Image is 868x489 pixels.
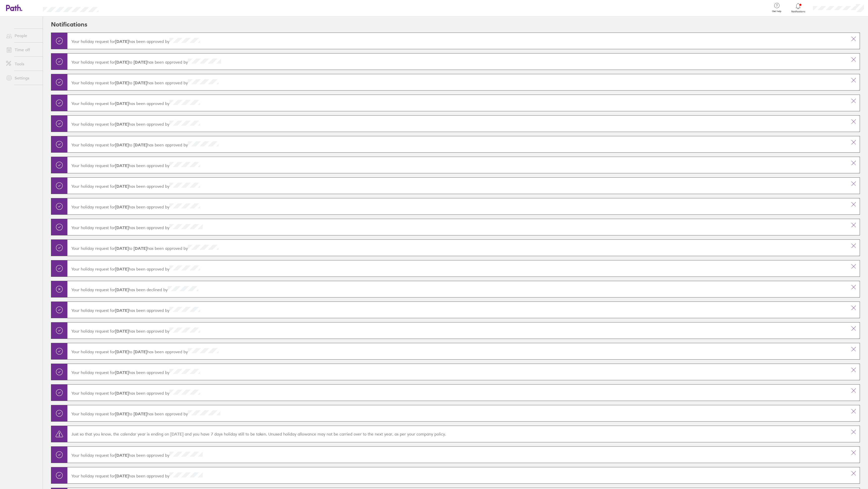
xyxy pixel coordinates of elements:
[71,183,844,189] p: Your holiday request for has been approved by
[115,101,129,106] strong: [DATE]
[115,473,129,478] strong: [DATE]
[71,307,844,313] p: Your holiday request for has been approved by
[115,39,129,44] strong: [DATE]
[115,411,129,416] strong: [DATE]
[71,203,844,209] p: Your holiday request for has been approved by
[51,16,87,33] h2: Notifications
[115,246,147,251] span: to
[132,411,147,416] strong: [DATE]
[790,3,806,13] a: Notifications
[132,80,147,85] strong: [DATE]
[115,391,129,396] strong: [DATE]
[132,246,147,251] strong: [DATE]
[115,122,129,127] strong: [DATE]
[115,349,129,354] strong: [DATE]
[71,286,844,292] p: Your holiday request for has been declined by
[2,59,43,69] a: Tools
[71,141,844,147] p: Your holiday request for has been approved by
[71,38,844,44] p: Your holiday request for has been approved by
[71,390,844,396] p: Your holiday request for has been approved by
[71,431,844,437] p: Just so that you know, the calendar year is ending on [DATE] and you have 7 days holiday still to...
[71,265,844,271] p: Your holiday request for has been approved by
[115,411,147,416] span: to
[71,79,844,85] p: Your holiday request for has been approved by
[115,349,147,354] span: to
[115,329,129,334] strong: [DATE]
[71,452,844,458] p: Your holiday request for has been approved by
[115,60,147,65] span: to
[115,204,129,209] strong: [DATE]
[132,142,147,147] strong: [DATE]
[2,45,43,55] a: Time off
[71,100,844,106] p: Your holiday request for has been approved by
[115,287,129,292] strong: [DATE]
[769,10,785,13] span: Get help
[115,308,129,313] strong: [DATE]
[115,184,129,189] strong: [DATE]
[132,349,147,354] strong: [DATE]
[2,31,43,41] a: People
[71,59,844,65] p: Your holiday request for has been approved by
[115,266,129,271] strong: [DATE]
[71,369,844,375] p: Your holiday request for has been approved by
[790,10,806,13] span: Notifications
[115,453,129,458] strong: [DATE]
[115,142,147,147] span: to
[115,80,129,85] strong: [DATE]
[115,370,129,375] strong: [DATE]
[71,410,844,416] p: Your holiday request for has been approved by
[115,225,129,230] strong: [DATE]
[71,121,844,127] p: Your holiday request for has been approved by
[115,163,129,168] strong: [DATE]
[71,162,844,168] p: Your holiday request for has been approved by
[115,60,129,65] strong: [DATE]
[71,348,844,354] p: Your holiday request for has been approved by
[115,80,147,85] span: to
[71,472,844,478] p: Your holiday request for has been approved by
[71,224,844,230] p: Your holiday request for has been approved by
[115,246,129,251] strong: [DATE]
[2,73,43,83] a: Settings
[132,60,147,65] strong: [DATE]
[115,142,129,147] strong: [DATE]
[71,245,844,251] p: Your holiday request for has been approved by
[71,328,844,334] p: Your holiday request for has been approved by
